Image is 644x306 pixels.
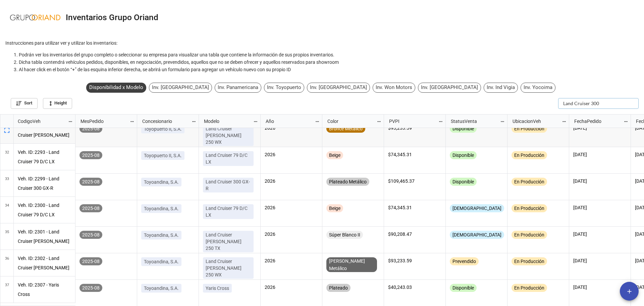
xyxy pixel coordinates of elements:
div: Concesionario [138,117,191,125]
div: En Producción [512,204,547,212]
div: Disponibilidad x Modelo [86,83,146,93]
p: $74,345.31 [388,151,441,158]
div: En Producción [512,284,547,292]
li: Dicha tabla contendrá vehículos pedidos, disponibles, en negociación, prevendidos, aquellos que n... [19,58,639,66]
div: CodigoVeh [14,117,68,125]
p: Land Cruiser [PERSON_NAME] 250 WX [206,125,251,145]
p: [DATE] [573,231,627,237]
div: Inv. Toyopuerto [264,83,304,93]
span: 32 [5,144,9,170]
p: Land Cruiser 79 D/C LX [206,152,251,165]
div: 2025-08 [79,257,102,265]
div: [DEMOGRAPHIC_DATA] [450,231,504,239]
div: Plateado Metálico [326,178,369,186]
p: Land Cruiser [PERSON_NAME] 250 WX [206,258,251,278]
p: 2026 [265,284,318,291]
p: Yaris Cross [206,285,229,292]
p: Toyopuerto II, S.A. [144,126,182,132]
a: Sort [11,98,38,109]
p: Toyoandina, S.A. [144,179,179,185]
div: 2025-08 [79,284,102,292]
div: Inventarios Grupo Oriand [66,13,158,22]
p: $93,233.59 [388,257,441,264]
p: [DATE] [573,284,627,291]
div: Disponible [450,151,477,159]
div: Año [262,117,315,125]
p: Veh. ID: 2293 - Land Cruiser 79 D/C LX [18,148,71,166]
div: Súper Blanco II [326,231,363,239]
p: Veh. ID: 2307 - Yaris Cross [18,280,71,299]
div: Inv. Panamericana [215,83,261,93]
div: Color [323,117,376,125]
div: Modelo [200,117,253,125]
p: Veh. ID: 2299 - Land Cruiser 300 GX-R [18,174,71,192]
div: En Producción [512,151,547,159]
li: Al hacer click en el botón “+” de las esquina inferior derecha, se abrirá un formulario para agre... [19,66,639,73]
p: [DATE] [573,178,627,184]
p: Toyoandina, S.A. [144,232,179,238]
img: LedMOuDlsH%2FGRUPO%20ORIAND%20LOGO%20NEGATIVO.png [10,14,60,20]
div: MesPedido [76,117,129,125]
span: 35 [5,223,9,250]
p: Veh. ID: 2292 - Land Cruiser [PERSON_NAME] 250 WX [18,121,71,139]
p: 2026 [265,231,318,237]
p: 2026 [265,178,318,184]
p: $93,233.59 [388,125,441,131]
span: 34 [5,197,9,223]
div: 2025-08 [79,231,102,239]
div: grid [0,115,75,128]
p: $40,243.03 [388,284,441,291]
div: 2025-08 [79,151,102,159]
p: Veh. ID: 2300 - Land Cruiser 79 D/C LX [18,201,71,219]
div: 2025-08 [79,125,102,133]
div: [PERSON_NAME] Metálico [326,257,377,272]
div: En Producción [512,125,547,133]
div: PVPI [385,117,438,125]
p: $90,208.47 [388,231,441,237]
div: [DEMOGRAPHIC_DATA] [450,204,504,212]
div: Beige [326,204,343,212]
div: Inv. [GEOGRAPHIC_DATA] [418,83,481,93]
div: Inv. Yocoima [521,83,555,93]
div: UbicacionVeh [508,117,561,125]
span: 36 [5,250,9,276]
p: [DATE] [573,204,627,211]
div: Bronce Metálico [326,125,365,133]
div: 2025-08 [79,178,102,186]
p: $109,465.37 [388,178,441,184]
p: [DATE] [573,257,627,264]
a: Height [43,98,72,109]
p: Land Cruiser 79 D/C LX [206,205,251,218]
div: StatusVenta [447,117,500,125]
p: 2026 [265,257,318,264]
li: Podrán ver los inventarios del grupo completo o seleccionar su empresa para visualizar una tabla ... [19,51,639,58]
div: Beige [326,151,343,159]
button: add [620,282,639,301]
div: Inv. Ind Vigia [484,83,518,93]
p: Instrucciones para utilizar ver y utilizar los inventarios: [5,40,639,46]
div: En Producción [512,178,547,186]
p: Toyopuerto II, S.A. [144,152,182,159]
p: [DATE] [573,151,627,158]
div: Inv. Won Motors [373,83,415,93]
p: 2026 [265,125,318,131]
p: Veh. ID: 2301 - Land Cruiser [PERSON_NAME] [GEOGRAPHIC_DATA] [18,227,71,246]
p: Land Cruiser [PERSON_NAME] 250 TX [206,231,251,252]
span: 37 [5,276,9,303]
div: Inv. [GEOGRAPHIC_DATA] [307,83,370,93]
div: 2025-08 [79,204,102,212]
div: Disponible [450,178,477,186]
div: Plateado [326,284,351,292]
p: Land Cruiser 300 GX-R [206,178,251,192]
p: Toyoandina, S.A. [144,285,179,292]
div: En Producción [512,231,547,239]
div: Prevendido [450,257,479,265]
p: Toyoandina, S.A. [144,258,179,265]
div: Disponible [450,125,477,133]
div: Disponible [450,284,477,292]
input: Search... [558,98,639,109]
p: 2026 [265,204,318,211]
div: Inv. [GEOGRAPHIC_DATA] [149,83,212,93]
span: 33 [5,170,9,196]
p: [DATE] [573,125,627,131]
